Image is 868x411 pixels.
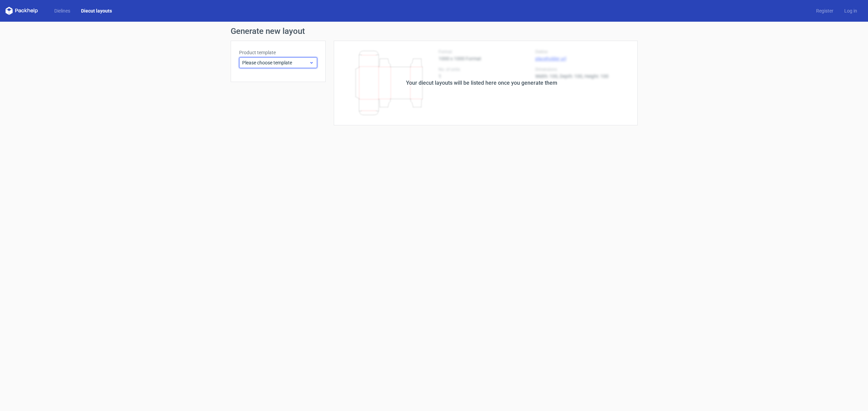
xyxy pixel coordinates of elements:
[839,7,863,14] a: Log in
[811,7,839,14] a: Register
[231,27,638,35] h1: Generate new layout
[49,7,76,14] a: Dielines
[239,49,317,56] label: Product template
[406,79,557,87] div: Your diecut layouts will be listed here once you generate them
[242,59,309,66] span: Please choose template
[76,7,117,14] a: Diecut layouts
